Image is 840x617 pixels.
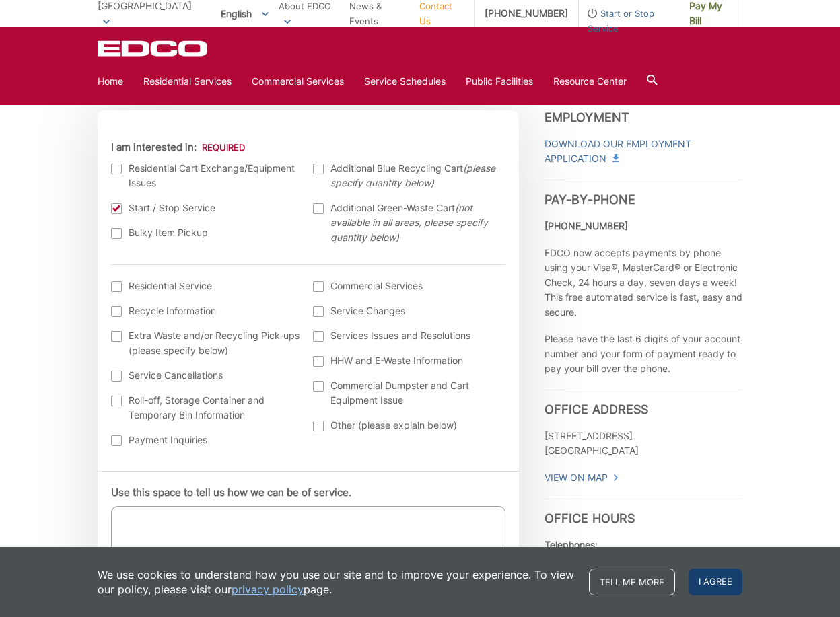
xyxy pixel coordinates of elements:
[313,378,502,408] label: Commercial Dumpster and Cart Equipment Issue
[589,569,675,595] a: Tell me more
[111,279,300,293] label: Residential Service
[313,418,502,433] label: Other (please explain below)
[330,161,502,190] span: Additional Blue Recycling Cart
[545,429,742,458] p: [STREET_ADDRESS] [GEOGRAPHIC_DATA]
[98,567,575,597] p: We use cookies to understand how you use our site and to improve your experience. To view our pol...
[330,202,488,243] em: (not available in all areas, please specify quantity below)
[111,328,300,358] label: Extra Waste and/or Recycling Pick-ups (please specify below)
[545,137,742,166] a: Download Our Employment Application
[545,110,742,125] h3: Employment
[111,368,300,383] label: Service Cancellations
[545,538,742,582] p: [DATE] – [DATE], 7:30 a.m. – 5:30 p.m. [DATE] 8 a.m. – 12 p.m.
[364,74,446,89] a: Service Schedules
[553,74,627,89] a: Resource Center
[111,486,351,499] label: Use this space to tell us how we can be of service.
[545,220,628,231] strong: [PHONE_NUMBER]
[98,74,123,89] a: Home
[111,393,300,423] label: Roll-off, Storage Container and Temporary Bin Information
[313,279,502,293] label: Commercial Services
[252,74,344,89] a: Commercial Services
[98,40,209,57] a: EDCD logo. Return to the homepage.
[545,470,619,485] a: View On Map
[313,303,502,318] label: Service Changes
[111,201,300,215] label: Start / Stop Service
[313,328,502,343] label: Services Issues and Resolutions
[143,74,232,89] a: Residential Services
[545,390,742,417] h3: Office Address
[111,303,300,318] label: Recycle Information
[545,246,742,320] p: EDCO now accepts payments by phone using your Visa®, MasterCard® or Electronic Check, 24 hours a ...
[111,433,300,447] label: Payment Inquiries
[545,180,742,207] h3: Pay-by-Phone
[211,3,279,25] span: English
[111,225,300,240] label: Bulky Item Pickup
[466,74,533,89] a: Public Facilities
[545,332,742,376] p: Please have the last 6 digits of your account number and your form of payment ready to pay your b...
[111,141,245,153] label: I am interested in:
[330,201,502,245] span: Additional Green-Waste Cart
[232,582,304,597] a: privacy policy
[545,539,598,550] b: Telephones:
[111,161,300,190] label: Residential Cart Exchange/Equipment Issues
[313,353,502,368] label: HHW and E-Waste Information
[689,569,742,595] span: I agree
[545,499,742,526] h3: Office Hours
